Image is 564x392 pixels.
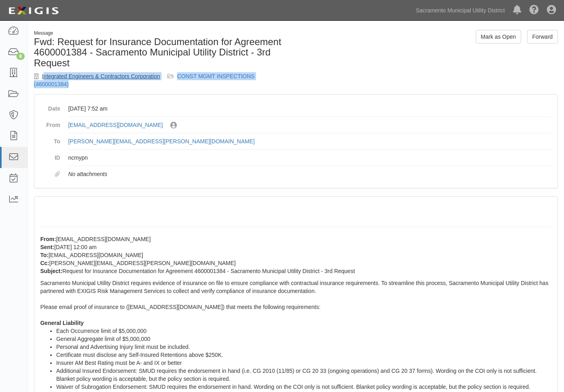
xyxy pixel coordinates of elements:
[68,171,107,177] em: No attachments
[40,244,54,250] strong: Sent:
[40,268,62,274] strong: Subject:
[40,117,60,129] dt: From
[56,335,552,343] li: General Aggregate limit of $5,000,000
[34,30,290,37] div: Message
[68,101,552,117] dd: [DATE] 7:52 am
[56,343,552,351] li: Personal and Advertising Injury limit must be included.
[40,260,49,266] strong: Cc:
[68,122,163,128] a: [EMAIL_ADDRESS][DOMAIN_NAME]
[34,37,290,68] h1: Fwd: Request for Insurance Documentation for Agreement 4600001384 - Sacramento Municipal Utility ...
[56,351,552,359] li: Certificate must disclose any Self-Insured Retentions above $250K.
[476,30,521,44] a: Mark as Open
[40,101,60,113] dt: Date
[527,30,558,44] a: Forward
[40,320,84,326] strong: General Liability
[6,4,61,18] img: logo-5460c22ac91f19d4615b14bd174203de0afe785f0fc80cf4dbbc73dc1793850b.png
[40,235,552,275] p: [EMAIL_ADDRESS][DOMAIN_NAME] [DATE] 12:00 am [EMAIL_ADDRESS][DOMAIN_NAME] [PERSON_NAME][EMAIL_ADD...
[16,53,25,60] div: 8
[40,252,49,258] strong: To:
[42,73,160,79] a: Integrated Engineers & Contractors Corporation
[56,367,552,383] li: Additional Insured Endorsement: SMUD requires the endorsement in hand (i.e. CG 2010 (11/85) or CG...
[56,383,552,391] li: Waiver of Subrogation Endorsement: SMUD requires the endorsement in hand. Wording on the COI only...
[412,2,509,18] a: Sacramento Municipal Utility District
[68,150,552,166] dd: ncmypn
[40,236,56,242] strong: From:
[170,122,177,129] i: Sent by Greg Hovious
[55,172,60,177] i: Attachments
[40,150,60,162] dt: ID
[40,280,548,326] span: Sacramento Municipal Utility District requires evidence of insurance on file to ensure compliance...
[529,6,539,15] i: Help Center - Complianz
[56,327,552,335] li: Each Occurrence limit of $5,000,000
[68,138,255,145] a: [PERSON_NAME][EMAIL_ADDRESS][PERSON_NAME][DOMAIN_NAME]
[40,133,60,145] dt: To
[56,359,552,367] li: Insurer AM Best Rating must be A- and IX or better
